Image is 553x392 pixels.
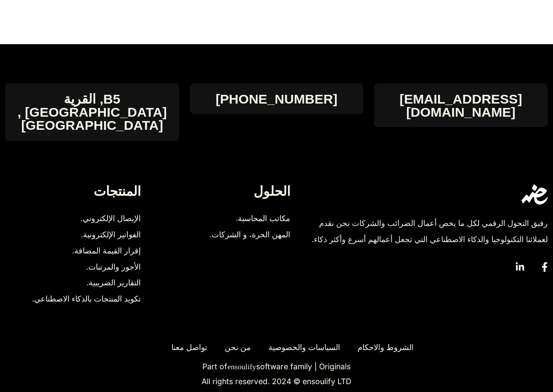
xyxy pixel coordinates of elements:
a: الإيصال الإلكتروني. [32,211,141,227]
a: مكاتب المحاسبة. [205,211,290,227]
a: التقارير الضريبية. [32,275,141,291]
a: الأجور والمرتبات. [32,259,141,275]
span: الإيصال الإلكتروني. [80,211,141,227]
h4: B5, القرية [GEOGRAPHIC_DATA] , [GEOGRAPHIC_DATA] [5,92,179,132]
span: الفواتير الإلكترونية. [81,227,141,243]
a: الشروط والاحكام [353,340,414,356]
a: [EMAIL_ADDRESS][DOMAIN_NAME] [374,92,548,119]
p: Part of software family | Originals [4,363,549,371]
a: المهن الحرة، و الشركات. [205,227,290,243]
span: الأجور والمرتبات. [86,259,141,275]
h4: الحلول [154,184,290,198]
a: [PHONE_NUMBER] [216,92,337,105]
a: إقرار القيمة المضافة. [32,243,141,259]
div: رفيق التحول الرقمي لكل ما يخص أعمال الضرائب والشركات نحن نقدم لعملائنا التكنولوجيا والذكاء الاصطن... [304,215,548,248]
a: الفواتير الإلكترونية. [32,227,141,243]
a: ensoulify [227,363,256,371]
a: تكويد المنتجات بالذكاء الاصطناعي. [32,291,141,307]
span: مكاتب المحاسبة. [231,211,290,227]
a: السياسات والخصوصية [264,340,340,356]
img: eDariba [522,184,548,205]
p: All rights reserved. 2024 © ensoulify LTD [4,378,549,385]
a: تواصل معنا [167,340,207,356]
span: إقرار القيمة المضافة. [72,243,141,259]
a: من نحن [220,340,251,356]
h4: المنتجات [5,184,141,198]
span: التقارير الضريبية. [87,275,141,291]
